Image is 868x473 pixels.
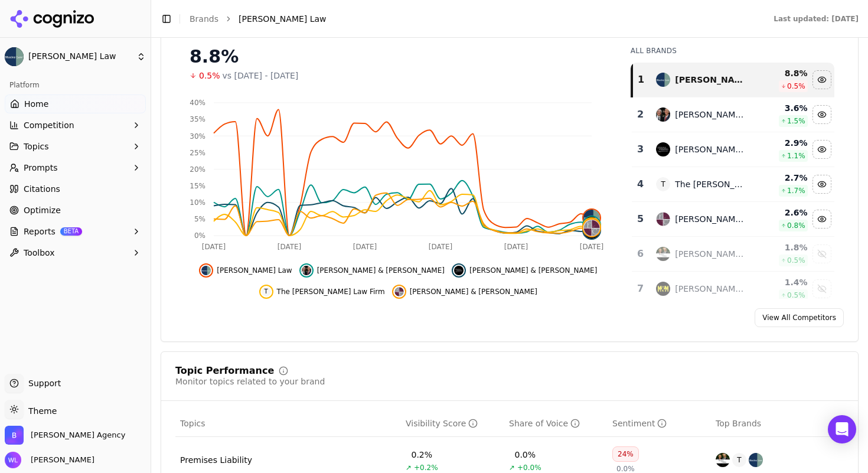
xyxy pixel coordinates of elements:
tspan: [DATE] [429,243,453,251]
img: lenahan & dempsey [454,266,464,275]
span: vs [DATE] - [DATE] [223,70,299,81]
tr: 4TThe [PERSON_NAME] Law Firm2.7%1.7%Hide the reiff law firm data [632,167,834,202]
tr: 5fellerman & ciarimboli[PERSON_NAME] & [PERSON_NAME]2.6%0.8%Hide fellerman & ciarimboli data [632,202,834,237]
div: Share of Voice [509,417,580,429]
a: Premises Liability [180,454,252,466]
span: [PERSON_NAME] Law [239,13,327,25]
img: kline & specter [656,107,670,122]
a: Citations [5,180,146,198]
img: lenahan & dempsey [656,142,670,156]
th: Topics [175,410,401,437]
span: 1.7 % [787,186,805,195]
img: kline & specter [302,266,311,275]
div: 1.4 % [756,276,808,288]
tspan: [DATE] [580,243,604,251]
span: Topics [24,141,49,152]
span: ↗ [509,463,515,472]
div: Open Intercom Messenger [828,415,856,443]
tr: 2kline & specter[PERSON_NAME] & [PERSON_NAME]3.6%1.5%Hide kline & specter data [632,97,834,132]
tspan: [DATE] [202,243,226,251]
tr: 3lenahan & dempsey[PERSON_NAME] & [PERSON_NAME]2.9%1.1%Hide lenahan & dempsey data [632,132,834,167]
span: 1.1 % [787,151,805,161]
div: 6 [637,247,645,261]
tr: 1munley law[PERSON_NAME] Law8.8%0.5%Hide munley law data [632,63,834,97]
button: Prompts [5,158,146,177]
tspan: 20% [190,165,205,174]
button: Competition [5,116,146,135]
img: berger and green [656,247,670,261]
span: 0.5 % [787,291,805,300]
button: Hide kline & specter data [299,263,445,278]
img: fellerman & ciarimboli [394,287,404,296]
span: [PERSON_NAME] & [PERSON_NAME] [317,266,445,275]
div: 3 [637,142,645,156]
button: Hide fellerman & ciarimboli data [812,210,831,229]
tspan: 40% [190,99,205,107]
button: Hide the reiff law firm data [259,285,385,299]
span: T [732,453,746,467]
button: Hide the reiff law firm data [812,175,831,194]
div: 2 [637,107,645,122]
div: Platform [5,76,146,94]
span: Bob Agency [31,430,125,441]
div: 3.6 % [756,102,808,114]
span: 0.8 % [787,221,805,230]
div: Visibility Score [406,417,478,429]
span: Theme [24,406,57,416]
span: +0.2% [414,463,438,472]
div: [PERSON_NAME] Law [675,74,747,86]
div: Topic Performance [175,366,274,376]
div: [PERSON_NAME] & [PERSON_NAME] [675,213,747,225]
tspan: 0% [194,231,205,240]
img: munley law [656,73,670,87]
div: Data table [631,63,834,411]
button: Hide lenahan & dempsey data [452,263,597,278]
button: Hide lenahan & dempsey data [812,140,831,159]
span: T [262,287,271,296]
span: 0.5 % [787,81,805,91]
button: Open organization switcher [5,426,125,445]
div: 1 [638,73,645,87]
tspan: [DATE] [278,243,302,251]
div: The [PERSON_NAME] Law Firm [675,178,747,190]
tr: 6berger and green[PERSON_NAME] And Green1.8%0.5%Show berger and green data [632,237,834,272]
div: [PERSON_NAME] And Green [675,248,747,260]
button: Show berger and green data [812,244,831,263]
span: [PERSON_NAME] & [PERSON_NAME] [410,287,537,296]
span: +0.0% [517,463,541,472]
button: Hide kline & specter data [812,105,831,124]
span: Competition [24,119,74,131]
div: 5 [637,212,645,226]
span: The [PERSON_NAME] Law Firm [277,287,385,296]
div: 2.7 % [756,172,808,184]
tspan: [DATE] [353,243,377,251]
button: Topics [5,137,146,156]
button: ReportsBETA [5,222,146,241]
a: Brands [190,14,218,24]
div: 4 [637,177,645,191]
span: [PERSON_NAME] & [PERSON_NAME] [469,266,597,275]
img: Bob Agency [5,426,24,445]
tspan: 30% [190,132,205,141]
th: visibilityScore [401,410,504,437]
span: T [656,177,670,191]
tspan: 5% [194,215,205,223]
span: Topics [180,417,205,429]
span: [PERSON_NAME] [26,455,94,465]
button: Toolbox [5,243,146,262]
span: [PERSON_NAME] Law [217,266,292,275]
tspan: 25% [190,149,205,157]
tspan: [DATE] [504,243,528,251]
img: fellerman & ciarimboli [583,220,600,236]
a: Optimize [5,201,146,220]
div: [PERSON_NAME] & [PERSON_NAME] [675,109,747,120]
span: Support [24,377,61,389]
button: Show morgan & morgan data [812,279,831,298]
tr: 7morgan & morgan[PERSON_NAME] & [PERSON_NAME]1.4%0.5%Show morgan & morgan data [632,272,834,306]
button: Open user button [5,452,94,468]
nav: breadcrumb [190,13,750,25]
img: berger and green [716,453,730,467]
div: 2.9 % [756,137,808,149]
tspan: 15% [190,182,205,190]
